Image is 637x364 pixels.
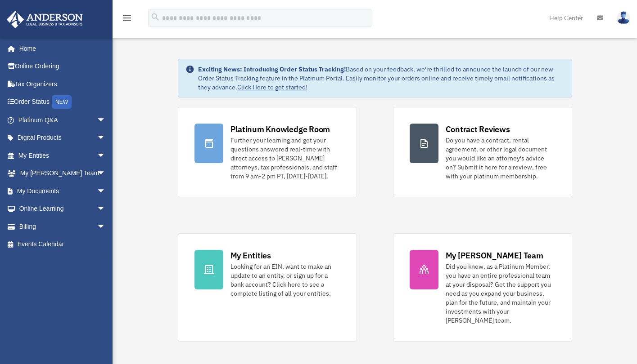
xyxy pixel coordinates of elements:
a: Order StatusNEW [6,93,119,111]
span: arrow_drop_down [97,182,115,200]
a: Online Learningarrow_drop_down [6,200,119,218]
span: arrow_drop_down [97,200,115,218]
a: Click Here to get started! [237,83,307,91]
a: My [PERSON_NAME] Team Did you know, as a Platinum Member, you have an entire professional team at... [393,233,572,342]
i: search [150,12,160,22]
div: Contract Reviews [446,124,510,135]
img: Anderson Advisors Platinum Portal [4,11,86,28]
a: Platinum Knowledge Room Further your learning and get your questions answered real-time with dire... [178,107,357,197]
div: NEW [52,95,72,109]
div: Further your learning and get your questions answered real-time with direct access to [PERSON_NAM... [230,136,340,181]
span: arrow_drop_down [97,164,115,183]
span: arrow_drop_down [97,218,115,236]
a: menu [122,16,132,23]
div: Do you have a contract, rental agreement, or other legal document you would like an attorney's ad... [446,136,556,181]
a: Home [6,40,115,58]
div: Platinum Knowledge Room [230,124,330,135]
a: My [PERSON_NAME] Teamarrow_drop_down [6,164,119,182]
a: My Entities Looking for an EIN, want to make an update to an entity, or sign up for a bank accoun... [178,233,357,342]
div: Based on your feedback, we're thrilled to announce the launch of our new Order Status Tracking fe... [198,65,565,92]
a: My Documentsarrow_drop_down [6,182,119,200]
span: arrow_drop_down [97,146,115,165]
div: My Entities [230,250,271,261]
a: Tax Organizers [6,75,119,93]
div: Did you know, as a Platinum Member, you have an entire professional team at your disposal? Get th... [446,262,556,325]
a: Contract Reviews Do you have a contract, rental agreement, or other legal document you would like... [393,107,572,197]
strong: Exciting News: Introducing Order Status Tracking! [198,65,346,73]
i: menu [122,13,132,23]
a: Billingarrow_drop_down [6,218,119,235]
div: Looking for an EIN, want to make an update to an entity, or sign up for a bank account? Click her... [230,262,340,298]
a: Digital Productsarrow_drop_down [6,129,119,147]
a: Online Ordering [6,58,119,75]
span: arrow_drop_down [97,129,115,147]
a: Platinum Q&Aarrow_drop_down [6,111,119,129]
span: arrow_drop_down [97,111,115,129]
img: User Pic [617,11,630,24]
div: My [PERSON_NAME] Team [446,250,543,261]
a: Events Calendar [6,235,119,253]
a: My Entitiesarrow_drop_down [6,146,119,164]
